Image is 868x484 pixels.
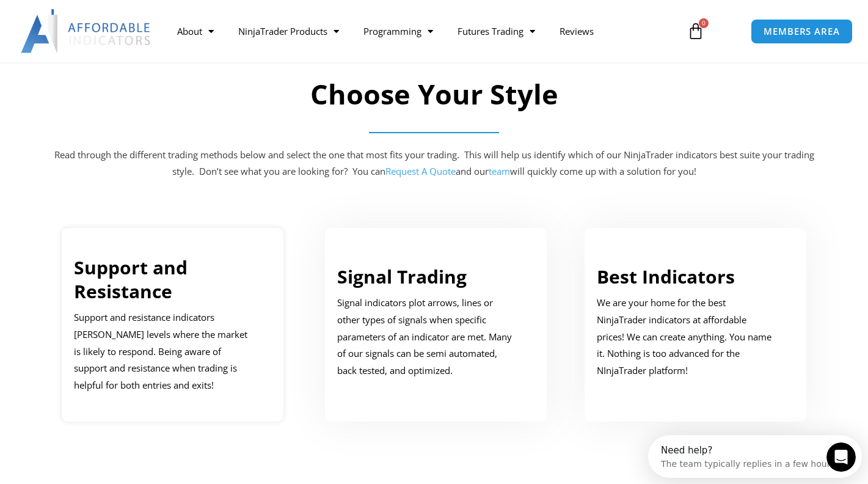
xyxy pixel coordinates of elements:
[13,20,189,33] div: The team typically replies in a few hours.
[21,9,152,53] img: LogoAI | Affordable Indicators – NinjaTrader
[699,18,709,28] span: 0
[53,76,816,112] h2: Choose Your Style
[669,13,723,49] a: 0
[385,165,456,177] a: Request A Quote
[648,435,862,478] iframe: Intercom live chat discovery launcher
[764,27,840,36] span: MEMBERS AREA
[13,10,189,20] div: Need help?
[547,17,606,45] a: Reviews
[74,255,188,304] a: Support and Resistance
[165,17,226,45] a: About
[351,17,445,45] a: Programming
[489,165,510,177] a: team
[826,442,856,472] iframe: Intercom live chat
[226,17,351,45] a: NinjaTrader Products
[337,295,517,380] p: Signal indicators plot arrows, lines or other types of signals when specific parameters of an ind...
[53,147,816,181] p: Read through the different trading methods below and select the one that most fits your trading. ...
[751,19,853,44] a: MEMBERS AREA
[597,295,776,380] p: We are your home for the best NinjaTrader indicators at affordable prices! We can create anything...
[165,17,677,45] nav: Menu
[337,264,467,289] a: Signal Trading
[5,5,225,38] div: Open Intercom Messenger
[597,264,735,289] a: Best Indicators
[74,309,253,394] p: Support and resistance indicators [PERSON_NAME] levels where the market is likely to respond. Bei...
[445,17,547,45] a: Futures Trading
